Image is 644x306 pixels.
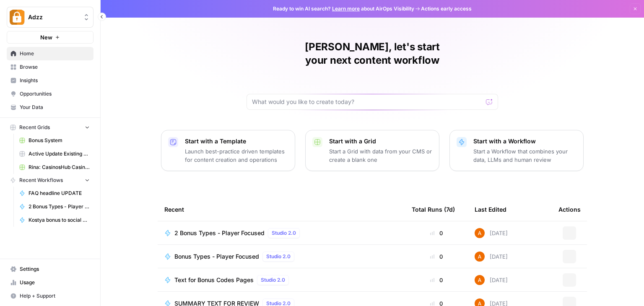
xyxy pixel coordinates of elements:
[475,198,506,221] div: Last Edited
[7,60,93,74] a: Browse
[7,101,93,114] a: Your Data
[20,77,90,84] span: Insights
[475,275,508,285] div: [DATE]
[20,63,90,71] span: Browse
[29,189,90,197] span: FAQ headline UPDATE
[174,252,259,261] span: Bonus Types - Player Focused
[329,137,432,145] p: Start with a Grid
[20,292,90,300] span: Help + Support
[19,124,50,131] span: Recent Grids
[7,31,93,44] button: New
[28,13,79,21] span: Adzz
[7,174,93,187] button: Recent Workflows
[29,137,90,144] span: Bonus System
[7,7,93,28] button: Workspace: Adzz
[473,147,576,164] p: Start a Workflow that combines your data, LLMs and human review
[20,265,90,273] span: Settings
[7,121,93,134] button: Recent Grids
[329,147,432,164] p: Start a Grid with data from your CMS or create a blank one
[164,275,398,285] a: Text for Bonus Codes PagesStudio 2.0
[20,104,90,111] span: Your Data
[266,253,291,260] span: Studio 2.0
[412,198,455,221] div: Total Runs (7d)
[412,229,461,237] div: 0
[164,228,398,238] a: 2 Bonus Types - Player FocusedStudio 2.0
[29,150,90,158] span: Active Update Existing Post
[558,198,581,221] div: Actions
[20,50,90,57] span: Home
[7,47,93,60] a: Home
[16,187,93,200] a: FAQ headline UPDATE
[185,147,288,164] p: Launch best-practice driven templates for content creation and operations
[421,5,472,13] span: Actions early access
[272,229,296,237] span: Studio 2.0
[10,10,25,25] img: Adzz Logo
[16,161,93,174] a: Rina: CasinosHub Casino Reviews
[20,279,90,286] span: Usage
[16,134,93,147] a: Bonus System
[185,137,288,145] p: Start with a Template
[473,137,576,145] p: Start with a Workflow
[29,163,90,171] span: Rina: CasinosHub Casino Reviews
[475,275,485,285] img: 1uqwqwywk0hvkeqipwlzjk5gjbnq
[7,74,93,87] a: Insights
[7,276,93,289] a: Usage
[332,5,360,12] a: Learn more
[305,130,439,171] button: Start with a GridStart a Grid with data from your CMS or create a blank one
[475,228,508,238] div: [DATE]
[247,40,498,67] h1: [PERSON_NAME], let's start your next content workflow
[475,228,485,238] img: 1uqwqwywk0hvkeqipwlzjk5gjbnq
[29,203,90,210] span: 2 Bonus Types - Player Focused
[475,252,485,262] img: 1uqwqwywk0hvkeqipwlzjk5gjbnq
[19,176,63,184] span: Recent Workflows
[164,252,398,262] a: Bonus Types - Player FocusedStudio 2.0
[40,33,52,41] span: New
[412,276,461,284] div: 0
[475,252,508,262] div: [DATE]
[20,90,90,98] span: Opportunities
[16,200,93,213] a: 2 Bonus Types - Player Focused
[174,276,254,284] span: Text for Bonus Codes Pages
[161,130,295,171] button: Start with a TemplateLaunch best-practice driven templates for content creation and operations
[7,289,93,303] button: Help + Support
[261,276,285,284] span: Studio 2.0
[16,147,93,161] a: Active Update Existing Post
[16,213,93,227] a: Kostya bonus to social media - grid specific
[7,262,93,276] a: Settings
[29,216,90,224] span: Kostya bonus to social media - grid specific
[273,5,414,13] span: Ready to win AI search? about AirOps Visibility
[174,229,265,237] span: 2 Bonus Types - Player Focused
[449,130,584,171] button: Start with a WorkflowStart a Workflow that combines your data, LLMs and human review
[252,98,483,106] input: What would you like to create today?
[7,87,93,101] a: Opportunities
[164,198,398,221] div: Recent
[412,252,461,261] div: 0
